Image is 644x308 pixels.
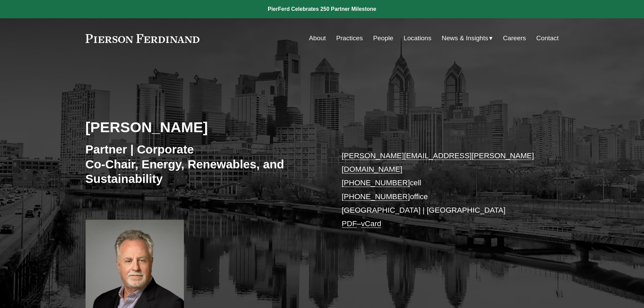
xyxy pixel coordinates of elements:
[361,219,381,228] a: vCard
[442,32,493,45] a: folder dropdown
[536,32,558,45] a: Contact
[373,32,393,45] a: People
[442,32,488,44] span: News & Insights
[342,179,410,187] a: [PHONE_NUMBER]
[336,32,363,45] a: Practices
[503,32,526,45] a: Careers
[86,142,322,186] h3: Partner | Corporate Co-Chair, Energy, Renewables, and Sustainability
[309,32,326,45] a: About
[342,219,357,228] a: PDF
[342,192,410,201] a: [PHONE_NUMBER]
[342,151,534,173] a: [PERSON_NAME][EMAIL_ADDRESS][PERSON_NAME][DOMAIN_NAME]
[342,149,539,231] p: cell office [GEOGRAPHIC_DATA] | [GEOGRAPHIC_DATA] –
[86,118,322,136] h2: [PERSON_NAME]
[404,32,431,45] a: Locations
